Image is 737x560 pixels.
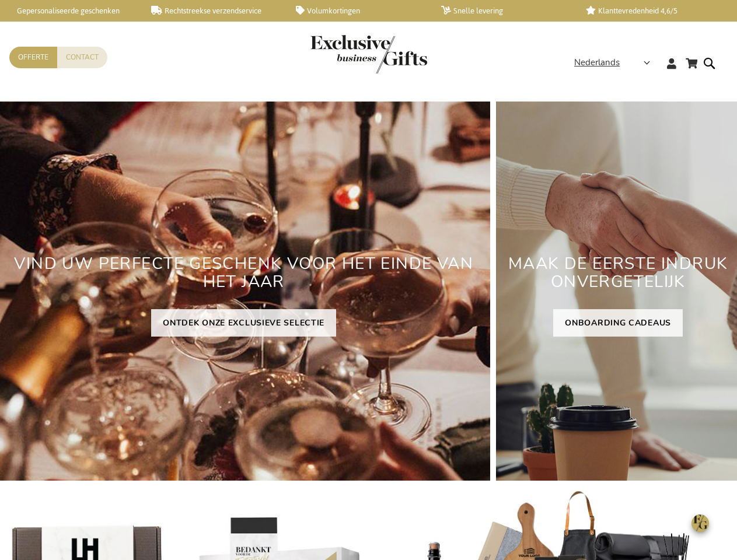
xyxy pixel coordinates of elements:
a: store logo [310,35,369,73]
a: Volumkortingen [296,6,422,16]
a: Snelle levering [441,6,568,16]
a: Contact [57,47,107,68]
a: ONTDEK ONZE EXCLUSIEVE SELECTIE [151,309,336,337]
a: Klanttevredenheid 4,6/5 [586,6,712,16]
span: Nederlands [574,56,620,69]
a: Gepersonaliseerde geschenken [6,6,132,16]
img: Exclusive Business gifts logo [310,35,427,73]
a: Offerte [9,47,57,68]
a: Rechtstreekse verzendservice [151,6,278,16]
a: ONBOARDING CADEAUS [553,309,683,337]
